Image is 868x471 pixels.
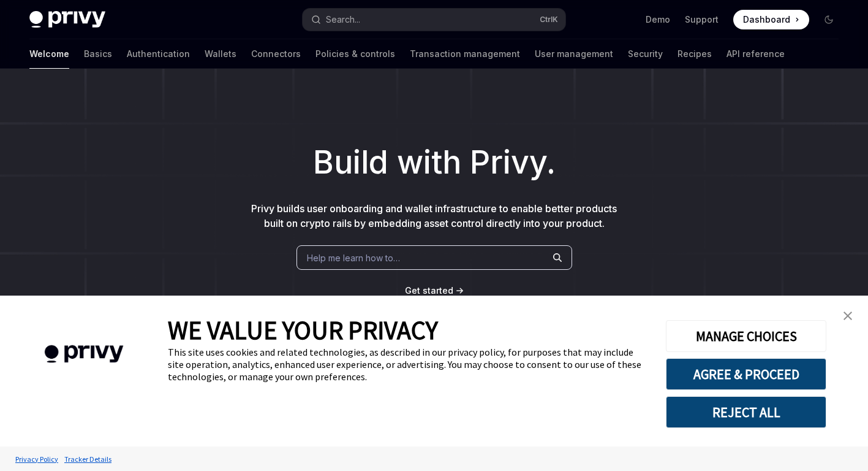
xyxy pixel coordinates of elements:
[168,314,438,346] span: WE VALUE YOUR PRIVACY
[628,39,663,69] a: Security
[315,39,395,69] a: Policies & controls
[61,448,115,470] a: Tracker Details
[540,15,558,25] span: Ctrl K
[843,312,852,320] img: close banner
[29,39,69,69] a: Welcome
[20,139,848,186] h1: Build with Privy.
[12,448,61,470] a: Privacy Policy
[405,285,453,296] span: Get started
[410,39,520,69] a: Transaction management
[405,285,453,297] a: Get started
[666,320,826,352] button: MANAGE CHOICES
[303,9,566,31] button: Search...CtrlK
[836,304,860,328] a: close banner
[29,11,105,28] img: dark logo
[307,251,400,264] span: Help me learn how to…
[84,39,112,69] a: Basics
[733,10,809,29] a: Dashboard
[677,39,712,69] a: Recipes
[326,12,360,27] div: Search...
[251,39,301,69] a: Connectors
[646,13,670,26] a: Demo
[819,10,839,29] button: Toggle dark mode
[726,39,785,69] a: API reference
[685,13,719,26] a: Support
[666,396,826,428] button: REJECT ALL
[251,202,617,229] span: Privy builds user onboarding and wallet infrastructure to enable better products built on crypto ...
[127,39,190,69] a: Authentication
[535,39,613,69] a: User management
[743,13,790,26] span: Dashboard
[168,346,647,383] div: This site uses cookies and related technologies, as described in our privacy policy, for purposes...
[18,327,149,381] img: company logo
[205,39,236,69] a: Wallets
[666,358,826,390] button: AGREE & PROCEED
